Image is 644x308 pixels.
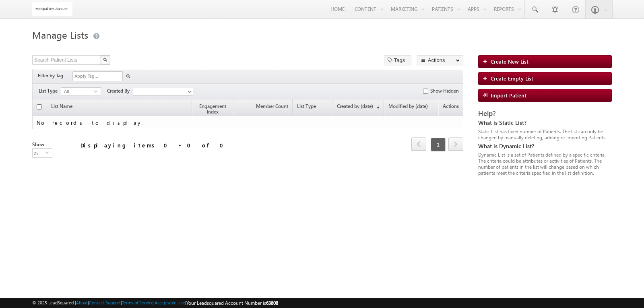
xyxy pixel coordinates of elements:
[411,138,426,151] a: prev
[126,74,130,78] img: Search
[478,152,612,176] div: Dynamic List is a set of Patients defined by a specific criteria. The criteria could be attribute...
[32,28,88,41] span: Manage Lists
[483,59,491,64] img: add_icon.png
[266,300,278,306] span: 63808
[478,110,612,117] div: Help?
[417,55,463,65] button: Actions
[478,89,612,102] a: Import Patient
[80,141,228,150] div: Displaying items 0 - 0 of 0
[333,100,384,116] a: Created by (date)(sorted descending)
[483,93,491,97] img: import_icon.png
[478,128,612,141] div: Static List has fixed number of Patients. The list can only be changed by manually deleting, addi...
[32,2,72,16] img: Custom Logo
[39,87,61,95] span: List Type
[439,100,463,116] span: Actions
[107,87,133,95] span: Created By
[32,116,463,129] td: No records to display.
[430,87,459,95] label: Show Hidden
[103,58,107,62] img: Search
[74,73,122,80] input: Apply Tag...
[186,300,278,306] span: Your Leadsquared Account Number is
[491,58,528,65] span: Create New List
[411,137,426,151] span: prev
[37,104,42,110] input: Check all records
[483,76,491,81] img: add_icon.png
[373,103,380,110] span: (sorted descending)
[384,55,411,65] button: Tags
[61,88,94,95] span: All
[478,119,612,126] div: What is Static List?
[431,138,446,151] span: 1
[293,100,332,116] a: List Type
[491,92,526,99] span: Import Patient
[76,300,88,305] a: About
[32,299,278,307] span: © 2025 LeadSquared | | | | |
[234,100,293,116] a: Member Count
[448,138,463,151] a: next
[32,141,54,148] div: Show
[448,137,463,151] span: next
[192,100,233,116] a: Engagement Index
[33,149,45,157] span: 25
[491,75,533,82] span: Create Empty List
[478,143,612,150] div: What is Dynamic List?
[38,71,66,80] div: Filter by Tag
[122,300,153,305] a: Terms of Service
[94,89,101,93] span: select
[47,100,76,116] a: List Name
[155,300,185,305] a: Acceptable Use
[384,100,438,116] a: Modified by (date)
[89,300,121,305] a: Contact Support
[45,151,52,154] span: select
